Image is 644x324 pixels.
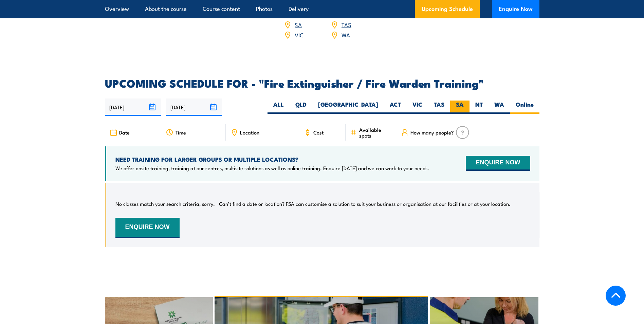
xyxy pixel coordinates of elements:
h2: UPCOMING SCHEDULE FOR - "Fire Extinguisher / Fire Warden Training" [105,78,539,88]
label: WA [489,101,510,114]
span: Time [176,129,186,135]
input: From date [105,98,161,116]
span: How many people? [410,129,454,135]
label: VIC [407,101,428,114]
label: ACT [384,101,407,114]
span: Cost [313,129,324,135]
span: Location [240,129,259,135]
button: ENQUIRE NOW [115,218,180,238]
label: TAS [428,101,450,114]
p: We offer onsite training, training at our centres, multisite solutions as well as online training... [115,165,429,172]
label: ALL [268,101,290,114]
a: WA [342,31,350,39]
a: TAS [342,20,351,29]
a: SA [295,20,302,29]
a: VIC [295,31,303,39]
label: SA [450,101,470,114]
label: NT [470,101,489,114]
label: QLD [290,101,312,114]
input: To date [166,98,222,116]
button: ENQUIRE NOW [466,156,530,171]
h4: NEED TRAINING FOR LARGER GROUPS OR MULTIPLE LOCATIONS? [115,156,429,163]
span: Date [119,129,130,135]
p: Can’t find a date or location? FSA can customise a solution to suit your business or organisation... [219,200,511,207]
label: Online [510,101,539,114]
p: No classes match your search criteria, sorry. [115,200,215,207]
span: Available spots [359,127,391,138]
label: [GEOGRAPHIC_DATA] [312,101,384,114]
